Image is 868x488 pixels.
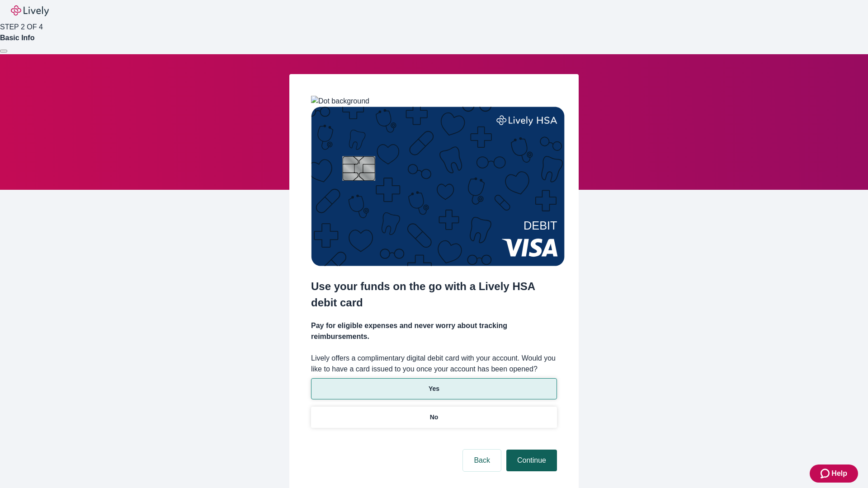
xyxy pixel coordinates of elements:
[429,384,439,394] p: Yes
[311,107,565,266] img: Debit card
[311,378,557,399] button: Yes
[506,450,557,471] button: Continue
[311,407,557,428] button: No
[821,468,831,479] svg: Zendesk support icon
[463,450,501,471] button: Back
[810,465,858,483] button: Zendesk support iconHelp
[311,96,369,107] img: Dot background
[11,5,49,16] img: Lively
[430,413,439,422] p: No
[311,278,557,311] h2: Use your funds on the go with a Lively HSA debit card
[311,353,557,375] label: Lively offers a complimentary digital debit card with your account. Would you like to have a card...
[831,468,847,479] span: Help
[311,320,557,342] h4: Pay for eligible expenses and never worry about tracking reimbursements.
